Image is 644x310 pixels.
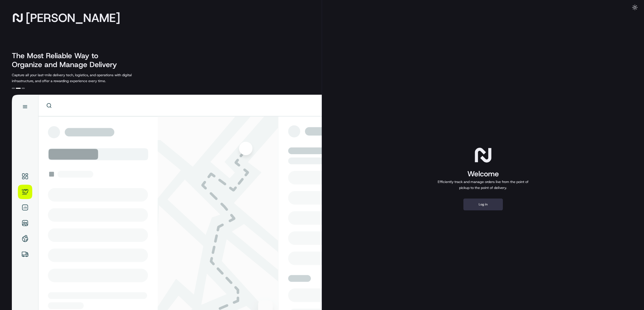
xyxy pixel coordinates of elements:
button: Log in [463,199,503,210]
p: Efficiently track and manage orders live from the point of pickup to the point of delivery. [436,179,530,191]
span: [PERSON_NAME] [26,13,120,23]
h2: The Most Reliable Way to Organize and Manage Delivery [12,51,122,69]
p: Capture all your last-mile delivery tech, logistics, and operations with digital infrastructure, ... [12,72,154,84]
h1: Welcome [436,169,530,179]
